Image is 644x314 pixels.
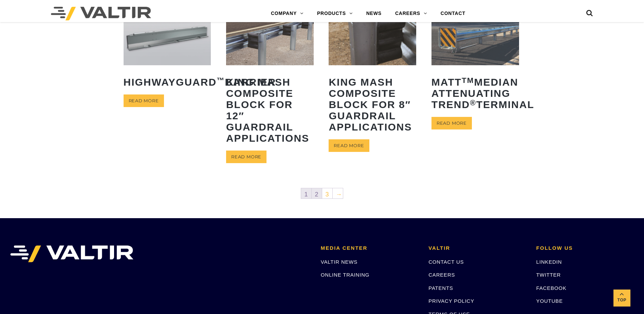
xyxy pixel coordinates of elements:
[536,272,561,278] a: TWITTER
[431,117,472,129] a: Read more about “MATTTM Median Attenuating TREND® Terminal”
[312,188,322,198] a: 2
[613,296,630,304] span: Top
[428,259,464,265] a: CONTACT US
[428,272,455,278] a: CAREERS
[434,7,472,20] a: CONTACT
[124,188,521,201] nav: Product Pagination
[217,76,225,85] sup: ™
[470,99,476,107] sup: ®
[431,71,519,115] h2: MATT Median Attenuating TREND Terminal
[428,285,453,291] a: PATENTS
[321,259,357,265] a: VALTIR NEWS
[388,7,434,20] a: CAREERS
[124,11,211,93] a: HighwayGuard™Barrier
[536,245,634,251] h2: FOLLOW US
[428,245,526,251] h2: VALTIR
[329,11,416,138] a: King MASH Composite Block for 8″ Guardrail Applications
[301,188,311,198] span: 1
[536,259,562,265] a: LINKEDIN
[536,285,567,291] a: FACEBOOK
[360,7,388,20] a: NEWS
[226,71,314,149] h2: King MASH Composite Block for 12″ Guardrail Applications
[124,94,164,107] a: Read more about “HighwayGuard™ Barrier”
[226,11,314,149] a: King MASH Composite Block for 12″ Guardrail Applications
[322,188,332,198] a: 3
[51,7,151,20] img: Valtir
[321,272,369,278] a: ONLINE TRAINING
[10,245,133,262] img: VALTIR
[428,298,474,304] a: PRIVACY POLICY
[613,290,630,307] a: Top
[321,245,418,251] h2: MEDIA CENTER
[264,7,310,20] a: COMPANY
[310,7,360,20] a: PRODUCTS
[431,11,519,115] a: MATTTMMedian Attenuating TREND®Terminal
[329,71,416,138] h2: King MASH Composite Block for 8″ Guardrail Applications
[226,151,266,163] a: Read more about “King MASH Composite Block for 12" Guardrail Applications”
[536,298,563,304] a: YOUTUBE
[333,188,343,198] a: →
[462,76,474,85] sup: TM
[124,71,211,93] h2: HighwayGuard Barrier
[329,139,369,152] a: Read more about “King MASH Composite Block for 8" Guardrail Applications”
